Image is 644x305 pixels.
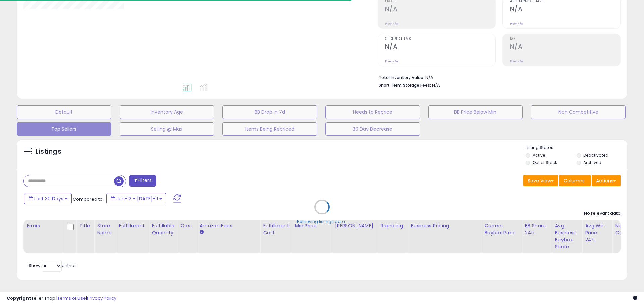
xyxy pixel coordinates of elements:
span: N/A [432,82,440,88]
button: BB Drop in 7d [222,105,317,119]
b: Short Term Storage Fees: [379,82,431,88]
b: Total Inventory Value: [379,75,424,80]
button: Top Sellers [17,122,111,136]
button: Selling @ Max [120,122,214,136]
small: Prev: N/A [510,59,523,63]
span: Ordered Items [385,37,495,41]
div: Retrieving listings data.. [297,219,347,225]
button: Inventory Age [120,105,214,119]
small: Prev: N/A [510,22,523,26]
small: Prev: N/A [385,59,398,63]
small: Prev: N/A [385,22,398,26]
li: N/A [379,73,615,81]
h2: N/A [385,5,495,14]
a: Privacy Policy [87,295,116,301]
h2: N/A [510,43,620,52]
button: Non Competitive [531,105,626,119]
button: Needs to Reprice [325,105,420,119]
a: Terms of Use [57,295,86,301]
button: BB Price Below Min [428,105,523,119]
div: seller snap | | [7,295,116,302]
strong: Copyright [7,295,31,301]
button: 30 Day Decrease [325,122,420,136]
h2: N/A [385,43,495,52]
h2: N/A [510,5,620,14]
button: Default [17,105,111,119]
span: ROI [510,37,620,41]
button: Items Being Repriced [222,122,317,136]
